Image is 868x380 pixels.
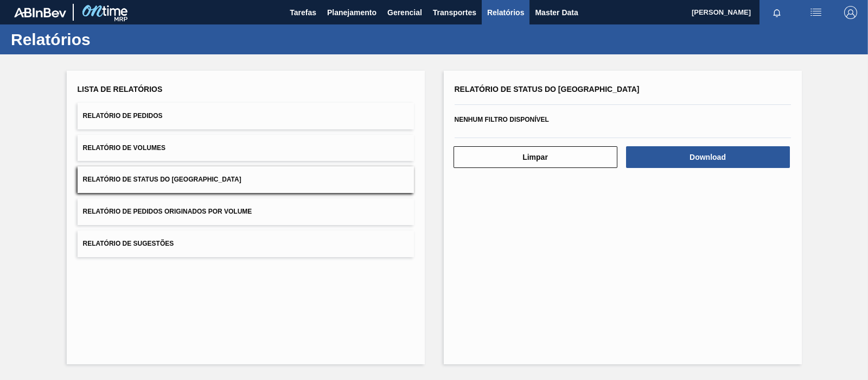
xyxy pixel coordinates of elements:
h1: Relatórios [11,33,203,46]
span: Relatório de Status do [GEOGRAPHIC_DATA] [83,176,241,183]
span: Tarefas [290,6,316,19]
span: Planejamento [327,6,376,19]
span: Lista de Relatórios [78,85,163,94]
img: userActions [809,6,822,19]
img: Logout [844,6,857,19]
button: Relatório de Volumes [78,135,414,161]
button: Relatório de Pedidos [78,103,414,129]
button: Relatório de Pedidos Originados por Volume [78,198,414,225]
span: Master Data [535,6,578,19]
span: Gerencial [387,6,422,19]
span: Relatório de Pedidos [83,112,163,120]
span: Relatório de Status do [GEOGRAPHIC_DATA] [455,85,640,94]
button: Relatório de Status do [GEOGRAPHIC_DATA] [78,166,414,193]
button: Limpar [454,146,617,168]
span: Relatório de Pedidos Originados por Volume [83,208,252,215]
img: TNhmsLtSVTkK8tSr43FrP2fwEKptu5GPRR3wAAAABJRU5ErkJggg== [14,8,66,17]
span: Nenhum filtro disponível [455,116,549,123]
span: Relatório de Volumes [83,144,165,152]
span: Transportes [433,6,476,19]
button: Relatório de Sugestões [78,231,414,257]
button: Notificações [759,5,794,20]
span: Relatórios [487,6,524,19]
button: Download [626,146,790,168]
span: Relatório de Sugestões [83,240,174,247]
